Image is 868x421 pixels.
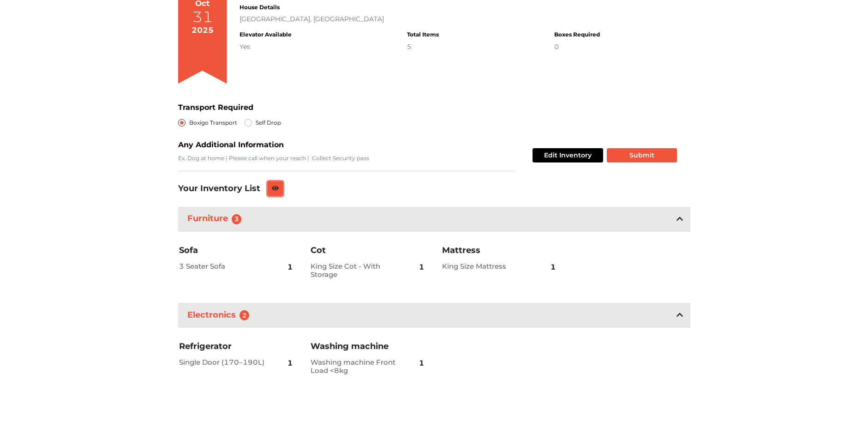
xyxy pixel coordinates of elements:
h3: Your Inventory List [178,184,260,194]
h4: Total Items [407,31,439,38]
h2: Washing machine Front Load <8kg [311,358,397,375]
button: Submit [607,148,677,162]
h3: Furniture [186,212,247,226]
b: Transport Required [178,103,253,112]
div: 0 [554,42,600,52]
h4: Elevator Available [239,31,292,38]
h4: House Details [239,4,600,11]
h3: Washing machine [311,341,426,352]
div: Yes [239,42,292,52]
h4: Boxes Required [554,31,600,38]
h2: King Size Mattress [442,262,528,271]
span: 3 [232,214,242,224]
h3: Mattress [442,245,557,256]
b: Any Additional Information [178,140,284,149]
h3: Cot [311,245,426,256]
div: 5 [407,42,439,52]
span: 1 [287,352,293,374]
label: Boxigo Transport [189,117,237,128]
h3: Electronics [186,308,255,323]
div: 2025 [192,24,214,36]
h3: Refrigerator [179,341,294,352]
h2: 3 Seater Sofa [179,262,265,271]
div: [GEOGRAPHIC_DATA], [GEOGRAPHIC_DATA] [239,14,600,24]
span: 1 [551,256,556,278]
div: 31 [192,10,213,24]
button: Edit Inventory [533,148,603,162]
h3: Sofa [179,245,294,256]
span: 1 [419,256,424,278]
h2: King Size Cot - With Storage [311,262,397,279]
span: 1 [287,256,293,278]
h2: Single Door (170–190L) [179,358,265,367]
label: Self Drop [256,117,281,128]
span: 1 [419,352,424,374]
span: 2 [239,310,250,320]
